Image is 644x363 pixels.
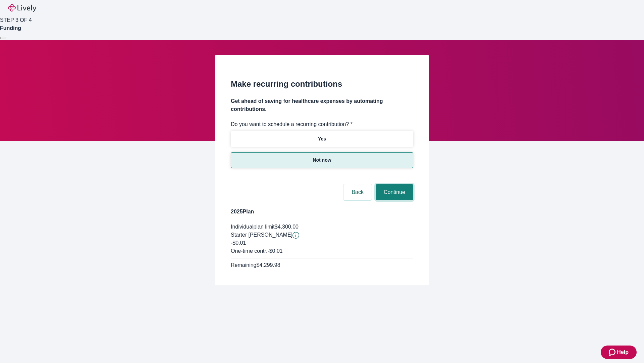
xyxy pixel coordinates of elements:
[231,262,256,268] span: Remaining
[231,97,413,113] h4: Get ahead of saving for healthcare expenses by automating contributions.
[343,184,372,200] button: Back
[231,78,413,90] h2: Make recurring contributions
[609,348,617,356] svg: Zendesk support icon
[231,248,267,254] span: One-time contr.
[231,120,353,128] label: Do you want to schedule a recurring contribution? *
[8,4,36,12] img: Lively
[318,135,326,143] p: Yes
[231,208,413,216] h4: 2025 Plan
[292,232,299,239] svg: Starter penny details
[275,224,299,230] span: $4,300.00
[231,131,413,147] button: Yes
[256,262,280,268] span: $4,299.98
[313,157,331,164] p: Not now
[617,348,629,356] span: Help
[231,224,275,230] span: Individual plan limit
[267,248,282,254] span: - $0.01
[601,346,637,359] button: Zendesk support iconHelp
[231,232,292,238] span: Starter [PERSON_NAME]
[231,240,246,246] span: -$0.01
[231,152,413,168] button: Not now
[292,232,299,239] button: Lively will contribute $0.01 to establish your account
[376,184,413,200] button: Continue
